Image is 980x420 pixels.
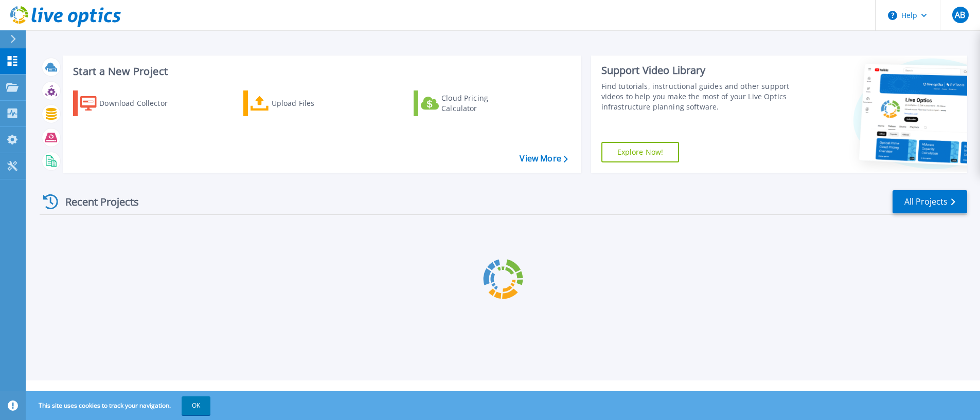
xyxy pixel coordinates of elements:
div: Recent Projects [40,189,153,214]
a: Upload Files [243,90,358,116]
div: Upload Files [272,93,354,114]
div: Support Video Library [601,64,793,77]
a: Explore Now! [601,142,680,162]
a: Download Collector [73,90,188,116]
div: Find tutorials, instructional guides and other support videos to help you make the most of your L... [601,81,793,112]
a: Cloud Pricing Calculator [414,90,528,116]
span: This site uses cookies to track your navigation. [28,396,210,415]
a: All Projects [893,190,967,213]
span: AB [955,11,965,19]
div: Cloud Pricing Calculator [441,93,524,114]
button: OK [182,396,210,415]
div: Download Collector [99,93,182,114]
h3: Start a New Project [73,66,567,77]
a: View More [520,154,567,163]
